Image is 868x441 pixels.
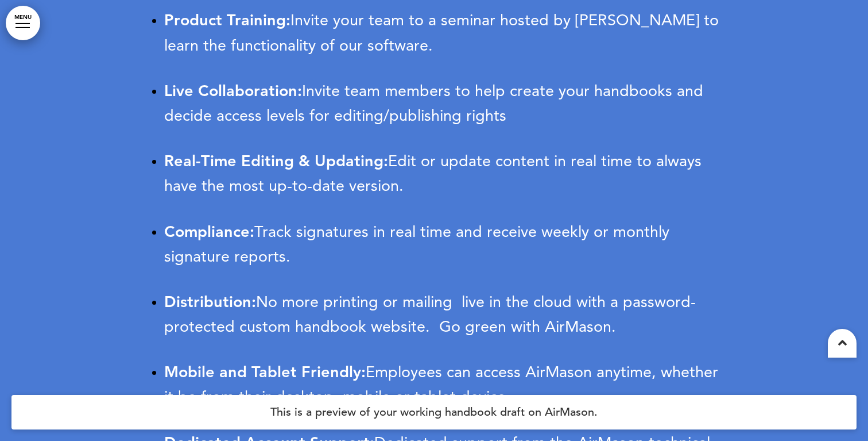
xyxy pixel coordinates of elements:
strong: Live Collaboration: [164,81,302,100]
strong: Distribution: [164,292,256,311]
span: No more printing or mailing live in the cloud with a password-protected custom handbook website. ... [164,293,696,336]
strong: Mobile and Tablet Friendly: [164,362,366,381]
a: MENU [6,6,40,40]
span: Track signatures in real time and receive weekly or monthly signature reports. [164,223,669,266]
strong: Real-Time Editing & Updating: [164,151,388,170]
strong: Compliance: [164,222,254,241]
span: Employees can access AirMason anytime, whether it be from their desktop, mobile or tablet device. [164,363,718,406]
h4: This is a preview of your working handbook draft on AirMason. [11,395,857,430]
span: Invite your team to a seminar hosted by [PERSON_NAME] to learn the functionality of our software. [164,11,719,54]
span: Invite team members to help create your handbooks and decide access levels for editing/publishing... [164,82,703,125]
span: Edit or update content in real time to always have the most up-to-date version. [164,152,702,195]
strong: Product Training: [164,10,290,29]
